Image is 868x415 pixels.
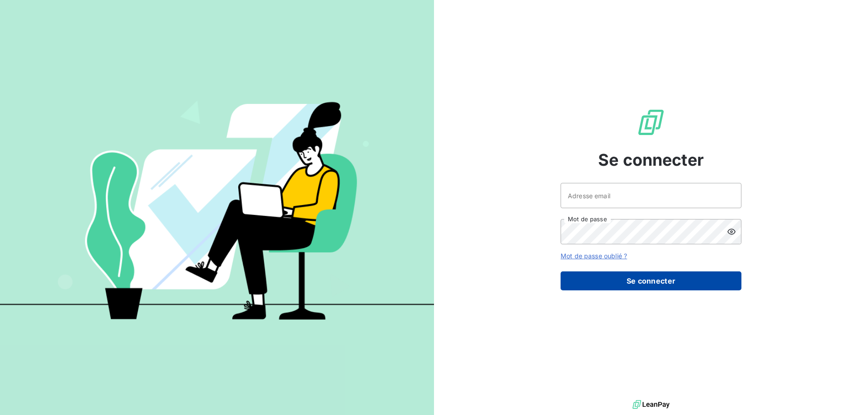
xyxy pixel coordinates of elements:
[637,108,665,137] img: Logo LeanPay
[632,398,670,411] img: logo
[561,271,741,290] button: Se connecter
[561,183,741,208] input: placeholder
[598,148,704,172] span: Se connecter
[561,252,627,260] a: Mot de passe oublié ?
